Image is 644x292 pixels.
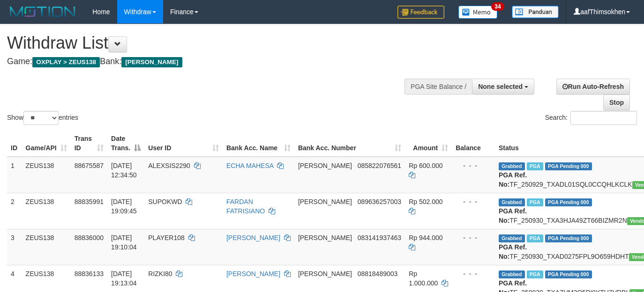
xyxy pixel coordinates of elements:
[223,130,294,157] th: Bank Acc. Name: activate to sort column ascending
[111,198,137,215] span: [DATE] 19:09:45
[298,162,352,169] span: [PERSON_NAME]
[472,79,534,95] button: None selected
[111,162,137,179] span: [DATE] 12:34:50
[358,270,398,277] span: Copy 08818489003 to clipboard
[7,229,22,265] td: 3
[148,234,185,241] span: PLAYER108
[527,270,543,278] span: Marked by aafpengsreynich
[397,6,444,19] img: Feedback.jpg
[545,198,592,206] span: PGA Pending
[499,198,525,206] span: Grabbed
[409,198,442,205] span: Rp 502.000
[499,207,527,224] b: PGA Ref. No:
[23,111,59,125] select: Showentries
[491,2,504,11] span: 34
[358,162,401,169] span: Copy 085822076561 to clipboard
[226,162,273,169] a: ECHA MAHESA
[527,162,543,170] span: Marked by aafpengsreynich
[499,171,527,188] b: PGA Ref. No:
[556,79,630,95] a: Run Auto-Refresh
[75,162,104,169] span: 88675587
[456,233,491,242] div: - - -
[75,198,104,205] span: 88835991
[7,34,420,52] h1: Withdraw List
[545,111,637,125] label: Search:
[452,130,495,157] th: Balance
[226,270,280,277] a: [PERSON_NAME]
[148,270,172,277] span: RIZKI80
[545,162,592,170] span: PGA Pending
[458,6,498,19] img: Button%20Memo.svg
[298,198,352,205] span: [PERSON_NAME]
[111,234,137,251] span: [DATE] 19:10:04
[75,234,104,241] span: 88836000
[527,234,543,242] span: Marked by aafpengsreynich
[226,234,280,241] a: [PERSON_NAME]
[144,130,223,157] th: User ID: activate to sort column ascending
[22,157,71,193] td: ZEUS138
[409,234,442,241] span: Rp 944.000
[75,270,104,277] span: 88836133
[226,198,265,215] a: FARDAN FATRISIANO
[7,5,78,19] img: MOTION_logo.png
[298,270,352,277] span: [PERSON_NAME]
[7,57,420,66] h4: Game: Bank:
[22,130,71,157] th: Game/API: activate to sort column ascending
[545,270,592,278] span: PGA Pending
[298,234,352,241] span: [PERSON_NAME]
[7,130,22,157] th: ID
[456,197,491,206] div: - - -
[121,57,182,67] span: [PERSON_NAME]
[294,130,405,157] th: Bank Acc. Number: activate to sort column ascending
[409,162,442,169] span: Rp 600.000
[456,161,491,170] div: - - -
[499,162,525,170] span: Grabbed
[71,130,107,157] th: Trans ID: activate to sort column ascending
[22,193,71,229] td: ZEUS138
[603,95,630,110] a: Stop
[7,157,22,193] td: 1
[404,79,472,95] div: PGA Site Balance /
[512,6,559,18] img: panduan.png
[148,162,190,169] span: ALEXSIS2290
[107,130,144,157] th: Date Trans.: activate to sort column descending
[499,270,525,278] span: Grabbed
[358,198,401,205] span: Copy 089636257003 to clipboard
[570,111,637,125] input: Search:
[478,83,523,90] span: None selected
[405,130,452,157] th: Amount: activate to sort column ascending
[499,243,527,260] b: PGA Ref. No:
[409,270,438,287] span: Rp 1.000.000
[456,269,491,278] div: - - -
[148,198,182,205] span: SUPOKWD
[32,57,100,67] span: OXPLAY > ZEUS138
[111,270,137,287] span: [DATE] 19:13:04
[7,111,78,125] label: Show entries
[499,234,525,242] span: Grabbed
[22,229,71,265] td: ZEUS138
[545,234,592,242] span: PGA Pending
[527,198,543,206] span: Marked by aafpengsreynich
[7,193,22,229] td: 2
[358,234,401,241] span: Copy 083141937463 to clipboard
